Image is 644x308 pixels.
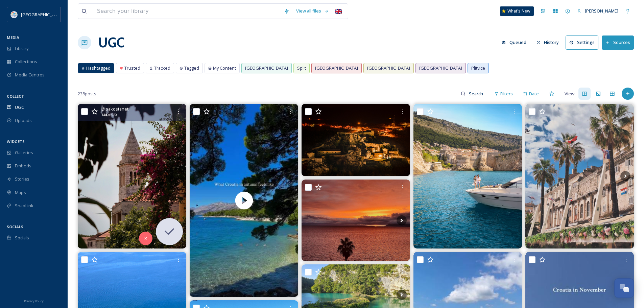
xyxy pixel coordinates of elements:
[15,149,33,156] span: Galleries
[293,4,332,18] a: View all files
[15,235,29,241] span: Socials
[78,91,96,97] span: 238 posts
[24,297,44,305] a: Privacy Policy
[7,94,24,99] span: COLLECT
[574,4,622,18] a: [PERSON_NAME]
[78,104,186,248] img: Pakoštane #church. ⛪️ #pakostane #pakostanet #dalmacija #dalmacijaumomoku #dalmatia #croatia #hrv...
[565,91,575,97] span: View:
[15,72,45,78] span: Media Centres
[419,65,462,71] span: [GEOGRAPHIC_DATA]
[302,180,410,261] img: #sunset #brac #tučepi #croatia
[11,11,18,18] img: HTZ_logo_EN.svg
[413,104,522,248] img: Anchored in paradise. ⚓️ . . . #dubrovnik #dubrovnikboatcharter #dubrovnikoldtown #dubrovnik🇭🇷 #d...
[154,65,170,71] span: Tracked
[500,91,513,97] span: Filters
[24,299,44,303] span: Privacy Policy
[533,36,563,49] button: History
[124,65,140,71] span: Trusted
[585,8,618,14] span: [PERSON_NAME]
[86,65,111,71] span: Hashtagged
[471,65,485,71] span: Plitvice
[602,35,634,49] button: Sources
[15,45,28,52] span: Library
[184,65,199,71] span: Tagged
[332,5,344,17] div: 🇬🇧
[466,87,487,100] input: Search
[525,104,634,248] img: Split Croatia 🇭🇷 #split #croatia
[98,32,124,53] a: UGC
[533,36,566,49] a: History
[190,104,298,297] video: Warm days, clear sea and quieter beaches - autumn might be one of the best times to explore the A...
[15,176,29,182] span: Stories
[566,35,598,49] button: Settings
[7,224,23,229] span: SOCIALS
[21,11,64,18] span: [GEOGRAPHIC_DATA]
[15,203,33,209] span: SnapLink
[245,65,288,71] span: [GEOGRAPHIC_DATA]
[15,163,31,169] span: Embeds
[190,104,298,297] img: thumbnail
[302,104,410,176] img: Obasjana svjetlima, Kninska tvrđava noću ostavlja bez daha 🏰🌌 Moćna i vječna ✨ - Illuminated by l...
[7,139,25,144] span: WIDGETS
[367,65,410,71] span: [GEOGRAPHIC_DATA]
[315,65,358,71] span: [GEOGRAPHIC_DATA]
[15,189,26,196] span: Maps
[7,35,19,40] span: MEDIA
[566,35,602,49] a: Settings
[15,58,37,65] span: Collections
[297,65,306,71] span: Split
[213,65,236,71] span: My Content
[529,91,539,97] span: Date
[94,4,281,19] input: Search your library
[614,278,634,298] button: Open Chat
[101,106,128,112] span: @ pakostanet
[498,36,530,49] button: Queued
[101,113,117,117] span: 1440 x 1920
[15,104,24,111] span: UGC
[500,6,534,16] a: What's New
[498,36,533,49] a: Queued
[15,117,32,124] span: Uploads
